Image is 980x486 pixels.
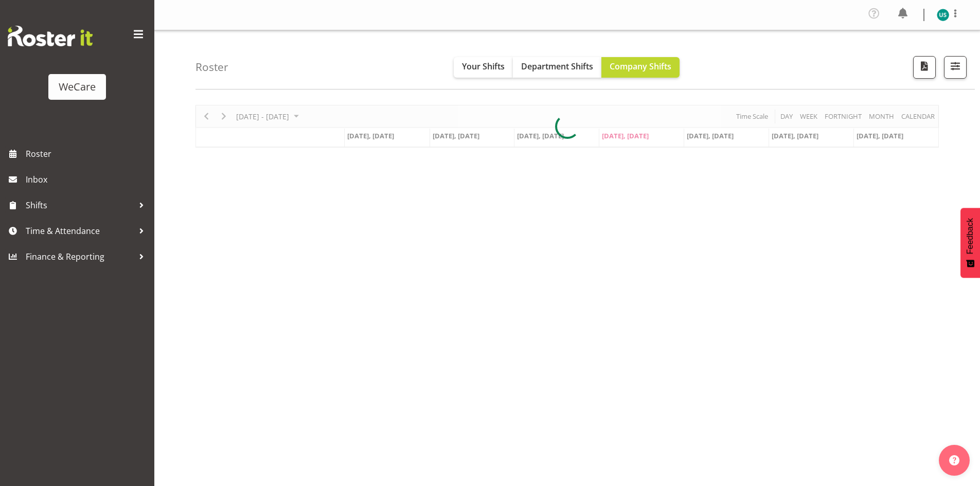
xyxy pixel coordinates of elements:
[195,61,228,73] h4: Roster
[26,146,149,161] span: Roster
[521,61,593,72] span: Department Shifts
[26,197,134,213] span: Shifts
[513,57,601,78] button: Department Shifts
[26,172,149,187] span: Inbox
[960,208,980,278] button: Feedback - Show survey
[59,79,96,95] div: WeCare
[601,57,680,78] button: Company Shifts
[913,56,936,79] button: Download a PDF of the roster according to the set date range.
[454,57,513,78] button: Your Shifts
[26,249,134,264] span: Finance & Reporting
[944,56,967,79] button: Filter Shifts
[8,26,93,46] img: Rosterit website logo
[610,61,671,72] span: Company Shifts
[949,455,959,465] img: help-xxl-2.png
[462,61,505,72] span: Your Shifts
[26,223,134,239] span: Time & Attendance
[937,9,949,21] img: udani-senanayake10474.jpg
[966,218,975,254] span: Feedback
